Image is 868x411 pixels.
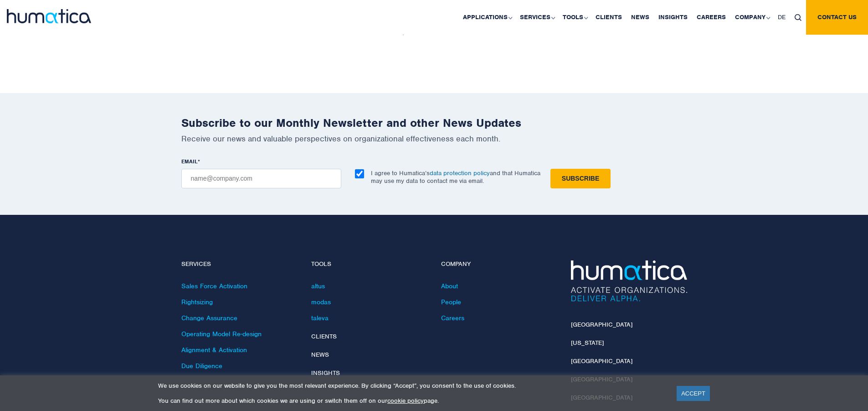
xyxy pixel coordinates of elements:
[441,260,557,268] h4: Company
[181,362,222,370] a: Due Diligence
[355,169,364,178] input: I agree to Humatica’sdata protection policyand that Humatica may use my data to contact me via em...
[441,298,461,306] a: People
[181,134,687,144] p: Receive our news and valuable perspectives on organizational effectiveness each month.
[778,13,786,21] span: DE
[550,169,611,188] input: Subscribe
[795,14,801,21] img: search_icon
[181,330,262,338] a: Operating Model Re-design
[181,314,237,322] a: Change Assurance
[371,169,540,185] p: I agree to Humatica’s and that Humatica may use my data to contact me via email.
[7,9,91,23] img: logo
[181,169,341,188] input: name@company.com
[311,333,337,340] a: Clients
[181,116,687,130] h2: Subscribe to our Monthly Newsletter and other News Updates
[311,369,340,377] a: Insights
[441,282,458,290] a: About
[181,158,198,165] span: EMAIL
[311,351,329,359] a: News
[181,282,247,290] a: Sales Force Activation
[311,260,427,268] h4: Tools
[571,357,632,365] a: [GEOGRAPHIC_DATA]
[311,314,329,322] a: taleva
[571,339,604,347] a: [US_STATE]
[571,321,632,328] a: [GEOGRAPHIC_DATA]
[311,282,325,290] a: altus
[181,260,298,268] h4: Services
[311,298,331,306] a: modas
[677,386,710,401] a: ACCEPT
[441,314,464,322] a: Careers
[181,298,213,306] a: Rightsizing
[387,397,424,405] a: cookie policy
[181,346,247,354] a: Alignment & Activation
[158,382,665,390] p: We use cookies on our website to give you the most relevant experience. By clicking “Accept”, you...
[430,169,490,177] a: data protection policy
[571,260,687,302] img: Humatica
[158,397,665,405] p: You can find out more about which cookies we are using or switch them off on our page.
